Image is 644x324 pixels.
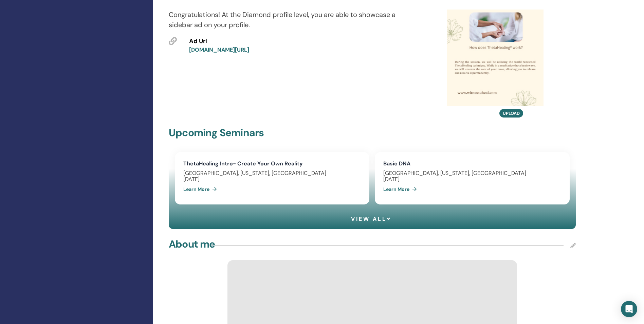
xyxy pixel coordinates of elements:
[499,109,523,118] button: Upload
[383,160,410,167] a: Basic DNA
[183,182,220,196] a: Learn More
[447,10,544,106] img: default.jpg
[351,215,393,222] a: View all
[189,46,249,53] a: [DOMAIN_NAME][URL]
[183,160,303,167] a: ThetaHealing Intro- Create Your Own Reality
[351,216,391,222] span: View all
[169,238,215,250] h4: About me
[183,176,361,182] div: [DATE]
[169,10,402,30] p: Congratulations! At the Diamond profile level, you are able to showcase a sidebar ad on your prof...
[383,170,561,176] div: [GEOGRAPHIC_DATA], [US_STATE], [GEOGRAPHIC_DATA]
[383,176,561,182] div: [DATE]
[183,170,361,176] div: [GEOGRAPHIC_DATA], [US_STATE], [GEOGRAPHIC_DATA]
[383,182,420,196] a: Learn More
[169,127,264,139] h4: Upcoming Seminars
[189,37,207,46] span: Ad Url
[621,301,637,317] div: Open Intercom Messenger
